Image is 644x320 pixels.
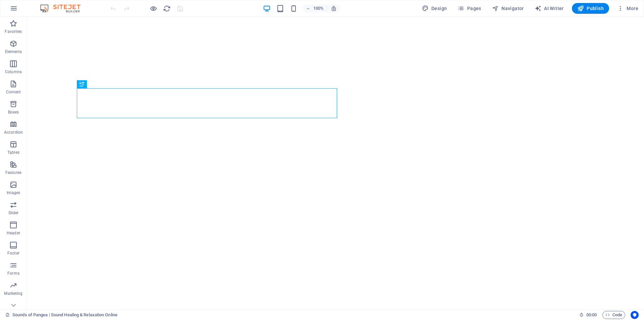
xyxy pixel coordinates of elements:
i: Reload page [163,5,171,12]
button: Pages [455,3,484,14]
p: Content [6,89,21,95]
p: Features [5,170,21,175]
p: Images [7,190,20,195]
span: Design [422,5,447,12]
button: 100% [303,4,327,12]
p: Columns [5,69,22,75]
button: More [614,3,641,14]
h6: Session time [579,311,597,319]
p: Favorites [5,29,22,34]
span: : [591,312,592,317]
button: Code [602,311,625,319]
button: Click here to leave preview mode and continue editing [149,4,157,12]
button: Design [419,3,450,14]
a: Click to cancel selection. Double-click to open Pages [5,311,117,319]
span: 00 00 [586,311,597,319]
span: Code [605,311,622,319]
h6: 100% [313,4,324,12]
span: More [617,5,638,12]
button: reload [163,4,171,12]
span: AI Writer [535,5,564,12]
button: Publish [572,3,609,14]
button: AI Writer [532,3,567,14]
img: Editor Logo [39,4,89,12]
p: Tables [7,150,19,155]
button: Navigator [489,3,527,14]
div: Design (Ctrl+Alt+Y) [419,3,450,14]
p: Accordion [4,130,23,135]
p: Slider [8,210,19,216]
p: Header [7,230,20,236]
span: Pages [458,5,481,12]
button: Usercentrics [631,311,639,319]
p: Marketing [4,291,22,296]
span: Navigator [492,5,524,12]
span: Publish [577,5,604,12]
p: Forms [7,271,19,276]
i: On resize automatically adjust zoom level to fit chosen device. [331,5,337,11]
p: Elements [5,49,22,54]
p: Footer [7,250,19,256]
p: Boxes [8,109,19,115]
